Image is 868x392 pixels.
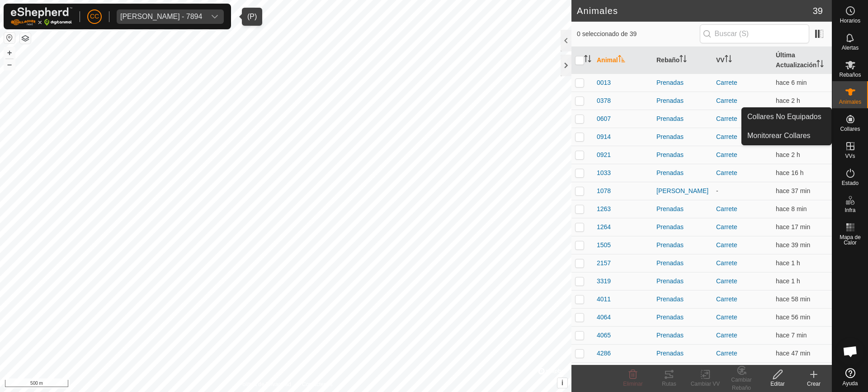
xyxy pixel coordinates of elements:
[597,277,611,286] span: 3319
[653,47,712,74] th: Rebaño
[759,380,796,388] div: Editar
[845,153,855,159] span: VVs
[597,258,611,268] span: 2157
[656,313,709,322] div: Prenadas
[597,186,611,196] span: 1078
[716,133,737,140] a: Carrete
[597,168,611,178] span: 1033
[716,205,737,212] a: Carrete
[776,332,807,339] span: 1 oct 2025, 12:28
[742,127,831,145] a: Monitorear Collares
[656,331,709,340] div: Prenadas
[597,96,611,106] span: 0378
[776,277,800,285] span: 1 oct 2025, 11:19
[839,99,861,105] span: Animales
[776,169,804,176] span: 30 sept 2025, 19:49
[656,132,709,142] div: Prenadas
[716,314,737,321] a: Carrete
[584,56,591,64] p-sorticon: Activar para ordenar
[597,204,611,214] span: 1263
[597,313,611,322] span: 4064
[117,9,206,24] span: Hector Higueras Tomas - 7894
[839,72,861,78] span: Rebaños
[557,378,567,388] button: i
[700,24,809,43] input: Buscar (S)
[776,295,810,303] span: 1 oct 2025, 11:38
[656,258,709,268] div: Prenadas
[656,240,709,250] div: Prenadas
[742,108,831,126] a: Collares No Equipados
[597,240,611,250] span: 1505
[597,331,611,340] span: 4065
[716,350,737,357] a: Carrete
[776,79,807,86] span: 1 oct 2025, 12:30
[656,186,709,196] div: [PERSON_NAME]
[656,150,709,160] div: Prenadas
[842,180,859,186] span: Estado
[120,13,202,20] div: [PERSON_NAME] - 7894
[597,78,611,88] span: 0013
[656,295,709,304] div: Prenadas
[656,277,709,286] div: Prenadas
[716,295,737,303] a: Carrete
[716,259,737,267] a: Carrete
[813,4,823,18] span: 39
[656,114,709,124] div: Prenadas
[776,187,810,194] span: 1 oct 2025, 11:58
[656,204,709,214] div: Prenadas
[4,32,15,43] button: Restablecer Mapa
[593,47,653,74] th: Animal
[597,222,611,232] span: 1264
[796,380,832,388] div: Crear
[816,61,824,69] p-sorticon: Activar para ordenar
[20,33,31,44] button: Capas del Mapa
[840,18,860,23] span: Horarios
[716,241,737,249] a: Carrete
[747,111,821,122] span: Collares No Equipados
[776,205,807,212] span: 1 oct 2025, 12:28
[716,151,737,158] a: Carrete
[716,115,737,122] a: Carrete
[716,169,737,176] a: Carrete
[651,380,687,388] div: Rutas
[11,7,72,26] img: Logo Gallagher
[302,380,332,388] a: Contáctenos
[712,47,772,74] th: VV
[206,9,224,24] div: dropdown trigger
[835,235,866,245] span: Mapa de Calor
[716,97,737,104] a: Carrete
[776,350,810,357] span: 1 oct 2025, 11:49
[776,314,810,321] span: 1 oct 2025, 11:39
[4,59,15,70] button: –
[656,96,709,106] div: Prenadas
[776,151,800,158] span: 1 oct 2025, 10:17
[776,97,800,104] span: 1 oct 2025, 9:37
[776,259,800,267] span: 1 oct 2025, 11:28
[747,130,811,141] span: Monitorear Collares
[772,47,832,74] th: Última Actualización
[618,56,625,64] p-sorticon: Activar para ordenar
[561,379,563,387] span: i
[656,222,709,232] div: Prenadas
[656,78,709,88] div: Prenadas
[776,241,810,249] span: 1 oct 2025, 11:57
[4,47,15,58] button: +
[90,12,99,21] span: CC
[842,45,859,51] span: Alertas
[656,349,709,358] div: Prenadas
[716,79,737,86] a: Carrete
[716,223,737,231] a: Carrete
[832,364,868,390] a: Ayuda
[577,5,813,16] h2: Animales
[597,150,611,160] span: 0921
[687,380,723,388] div: Cambiar VV
[844,208,855,213] span: Infra
[577,29,700,39] span: 0 seleccionado de 39
[716,332,737,339] a: Carrete
[597,132,611,142] span: 0914
[723,376,759,392] div: Cambiar Rebaño
[597,349,611,358] span: 4286
[840,126,860,132] span: Collares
